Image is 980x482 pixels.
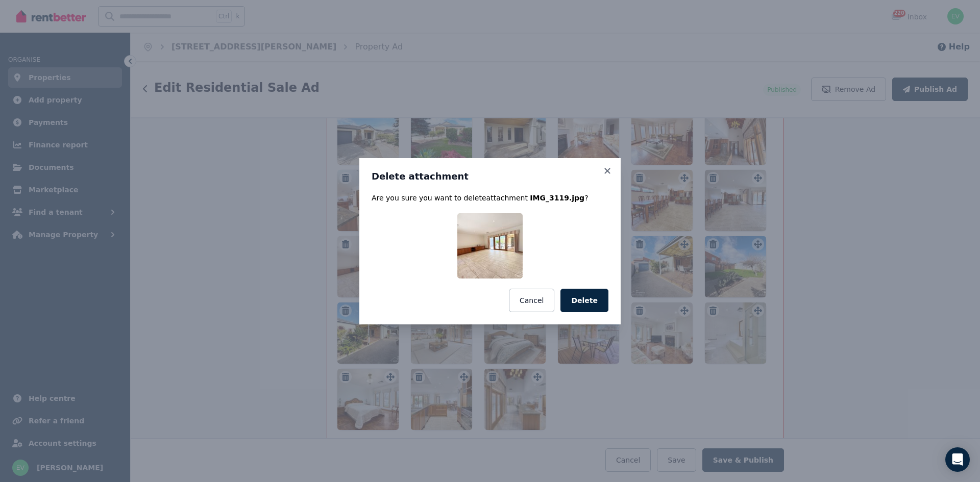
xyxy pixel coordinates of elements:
[372,170,608,183] h3: Delete attachment
[509,289,554,312] button: Cancel
[945,447,970,472] div: Open Intercom Messenger
[457,213,523,278] img: IMG_3119.jpg
[372,193,608,203] p: Are you sure you want to delete attachment ?
[560,289,608,312] button: Delete
[530,194,584,202] span: IMG_3119.jpg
